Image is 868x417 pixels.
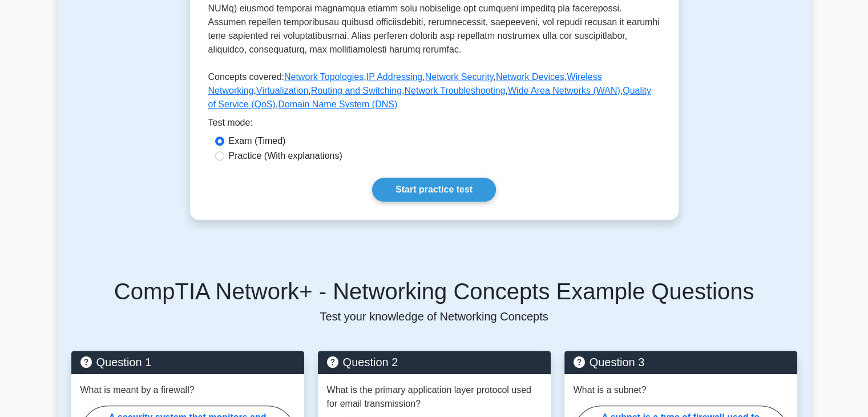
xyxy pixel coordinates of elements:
p: Test your knowledge of Networking Concepts [71,310,797,323]
h5: Question 3 [574,355,788,369]
h5: Question 2 [327,355,542,369]
h5: CompTIA Network+ - Networking Concepts Example Questions [71,278,797,305]
p: What is the primary application layer protocol used for email transmission? [327,383,542,411]
a: Network Devices [496,72,564,82]
h5: Question 1 [80,355,295,369]
a: Network Topologies [284,72,364,82]
p: Concepts covered: , , , , , , , , , , [208,70,660,116]
label: Practice (With explanations) [229,149,342,163]
a: Wide Area Networks (WAN) [508,86,620,95]
a: Start practice test [372,178,496,202]
a: Domain Name System (DNS) [278,99,397,109]
a: Virtualization [256,86,308,95]
p: What is meant by a firewall? [80,383,195,397]
a: IP Addressing [366,72,422,82]
label: Exam (Timed) [229,134,286,148]
a: Network Troubleshooting [404,86,505,95]
a: Routing and Switching [311,86,402,95]
div: Test mode: [208,116,660,134]
a: Network Security [425,72,494,82]
p: What is a subnet? [574,383,647,397]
